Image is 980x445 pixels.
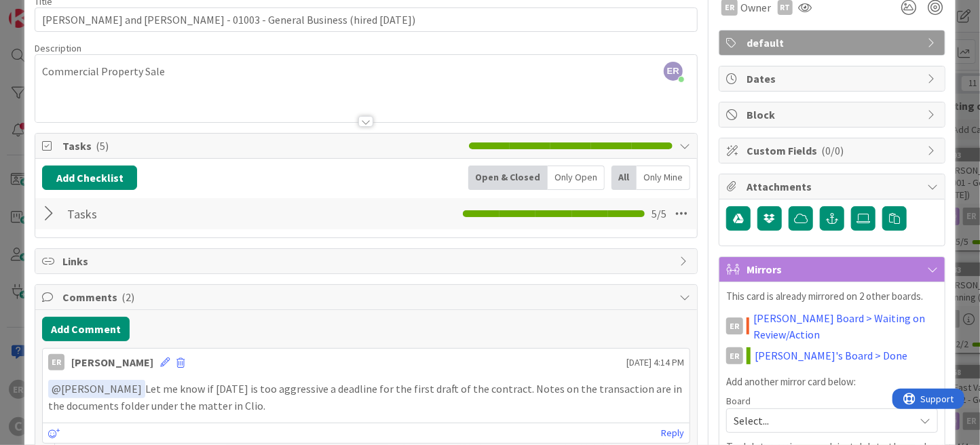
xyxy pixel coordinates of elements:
span: Description [35,42,81,54]
p: This card is already mirrored on 2 other boards. [726,289,938,305]
span: Tasks [62,138,462,154]
span: Dates [747,71,920,87]
p: Let me know if [DATE] is too aggressive a deadline for the first draft of the contract. Notes on ... [48,380,684,413]
div: [PERSON_NAME] [71,354,153,370]
span: [PERSON_NAME] [52,382,142,395]
div: All [611,166,637,190]
span: [DATE] 4:14 PM [626,355,684,370]
input: type card name here... [35,7,698,32]
span: Attachments [747,178,920,195]
span: Board [726,396,751,406]
span: Custom Fields [747,142,920,159]
span: Mirrors [747,261,920,277]
span: Links [62,253,673,269]
span: ER [664,62,683,81]
div: ER [48,354,64,370]
button: Add Checklist [42,166,137,190]
span: 5 / 5 [652,206,666,222]
span: @ [52,382,61,395]
a: [PERSON_NAME] Board > Waiting on Review/Action [753,310,937,343]
span: Support [29,2,62,18]
div: ER [726,347,743,364]
span: ( 5 ) [96,139,109,153]
div: Only Mine [637,166,690,190]
div: Open & Closed [468,166,548,190]
p: Commercial Property Sale [42,64,690,79]
input: Add Checklist... [62,201,341,226]
a: Reply [661,425,684,442]
span: Comments [62,289,673,305]
button: Add Comment [42,317,130,341]
span: ( 0/0 ) [821,144,844,157]
p: Add another mirror card below: [726,374,938,390]
a: [PERSON_NAME]'s Board > Done [755,347,907,364]
span: Block [747,107,920,123]
div: ER [726,317,743,334]
span: ( 2 ) [121,290,134,304]
div: Only Open [548,166,605,190]
span: Select... [734,411,907,430]
span: default [747,35,920,51]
